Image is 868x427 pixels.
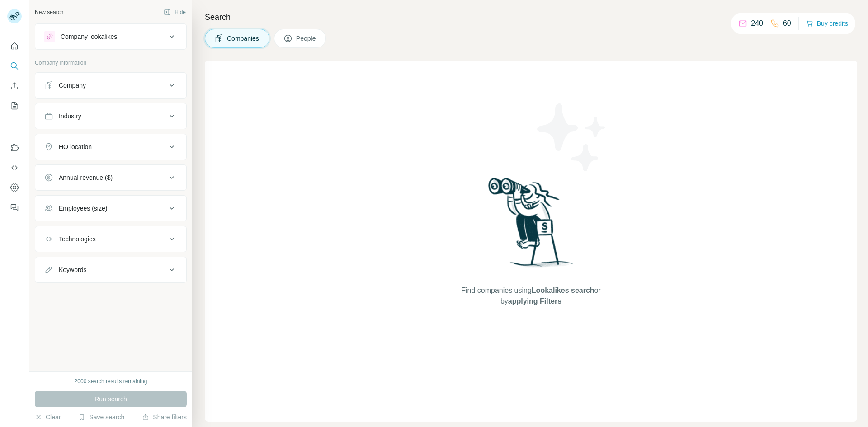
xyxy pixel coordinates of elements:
span: Lookalikes search [532,286,594,294]
span: People [296,34,317,43]
button: Technologies [35,228,186,250]
button: My lists [7,98,22,114]
p: Company information [35,59,187,67]
button: Quick start [7,38,22,54]
button: Company [35,75,186,96]
button: Use Surfe on LinkedIn [7,140,22,156]
div: Keywords [59,265,86,274]
button: Industry [35,105,186,127]
div: New search [35,8,63,16]
div: Technologies [59,235,96,244]
button: Keywords [35,259,186,281]
button: Save search [78,413,124,422]
div: Annual revenue ($) [59,173,113,182]
img: Surfe Illustration - Woman searching with binoculars [484,175,578,276]
div: Company lookalikes [61,32,117,41]
p: 60 [783,18,791,29]
img: Surfe Illustration - Stars [531,97,613,178]
button: Share filters [142,413,187,422]
button: Clear [35,413,61,422]
button: Hide [157,5,192,19]
button: Buy credits [806,17,848,30]
p: 240 [751,18,763,29]
button: Feedback [7,199,22,216]
button: Enrich CSV [7,78,22,94]
div: Industry [59,112,81,121]
button: HQ location [35,136,186,158]
button: Dashboard [7,179,22,196]
span: Find companies using or by [458,285,603,307]
div: Company [59,81,86,90]
h4: Search [205,11,857,23]
div: Employees (size) [59,204,107,213]
button: Annual revenue ($) [35,167,186,188]
span: applying Filters [508,297,561,305]
div: 2000 search results remaining [75,377,147,385]
span: Companies [227,34,260,43]
button: Employees (size) [35,197,186,219]
button: Company lookalikes [35,26,186,47]
button: Search [7,58,22,74]
button: Use Surfe API [7,160,22,176]
div: HQ location [59,142,92,151]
